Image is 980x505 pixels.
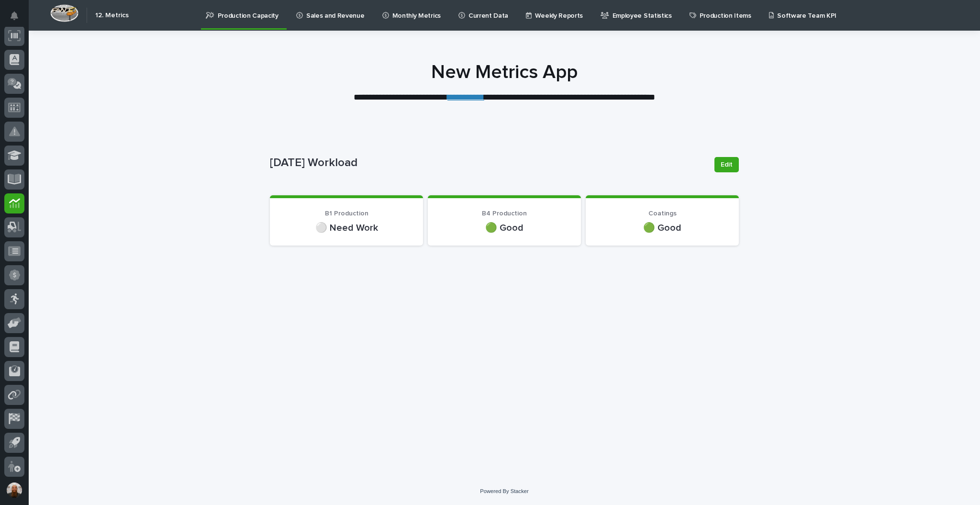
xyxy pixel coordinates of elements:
button: Edit [714,157,739,172]
h1: New Metrics App [270,61,739,84]
div: Notifications [12,11,24,27]
h2: 12. Metrics [95,11,129,20]
a: Powered By Stacker [480,488,528,494]
p: ⚪ Need Work [281,222,412,234]
button: users-avatar [4,480,24,500]
button: Notifications [4,6,24,26]
span: Edit [721,160,733,169]
p: 🟢 Good [597,222,727,234]
p: [DATE] Workload [270,156,707,170]
span: B4 Production [482,210,527,217]
span: B1 Production [325,210,368,217]
img: Workspace Logo [50,4,78,22]
span: Coatings [648,210,677,217]
p: 🟢 Good [439,222,569,234]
